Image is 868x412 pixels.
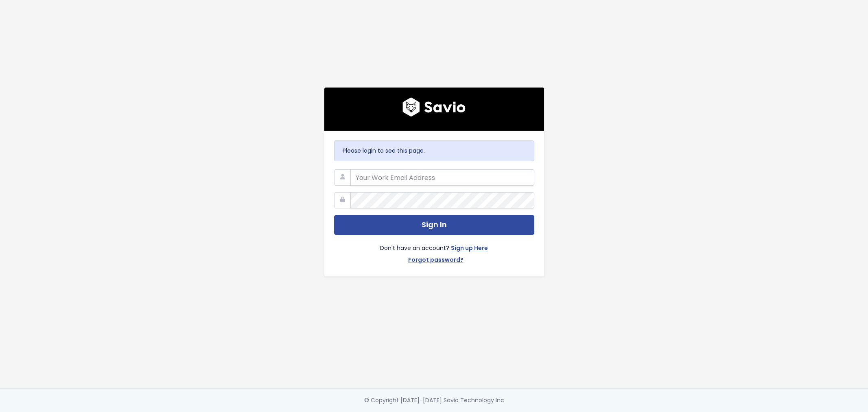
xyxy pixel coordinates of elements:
button: Sign In [334,215,534,235]
div: Don't have an account? [334,235,534,267]
p: Please login to see this page. [343,146,526,156]
input: Your Work Email Address [350,169,534,186]
a: Forgot password? [408,255,464,267]
a: Sign up Here [451,243,488,255]
div: © Copyright [DATE]-[DATE] Savio Technology Inc [364,395,504,405]
img: logo600x187.a314fd40982d.png [402,97,466,117]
